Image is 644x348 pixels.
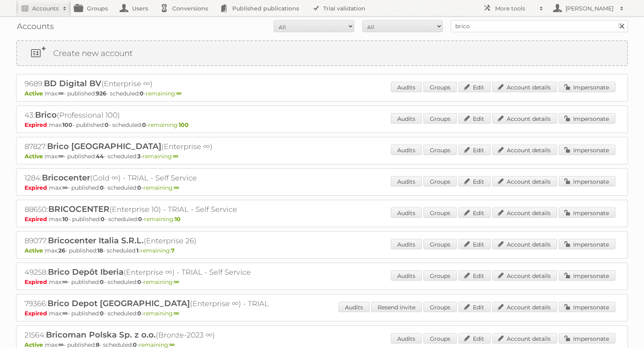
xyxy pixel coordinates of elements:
[25,184,619,191] p: max: - published: - scheduled: -
[25,121,49,128] span: Expired
[423,113,457,124] a: Groups
[25,173,306,183] h2: 1284: (Gold ∞) - TRIAL - Self Service
[492,302,557,312] a: Account details
[25,267,306,278] h2: 49258: (Enterprise ∞) - TRIAL - Self Service
[615,20,627,32] input: Search
[458,176,491,186] a: Edit
[100,184,104,191] strong: 0
[140,247,175,254] span: remaining:
[563,4,616,12] h2: [PERSON_NAME]
[105,121,109,128] strong: 0
[25,310,619,317] p: max: - published: - scheduled: -
[143,278,179,286] span: remaining:
[58,247,65,254] strong: 26
[144,215,181,223] span: remaining:
[559,302,615,312] a: Impersonate
[559,333,615,344] a: Impersonate
[25,121,619,128] p: max: - published: - scheduled: -
[44,79,101,88] span: BD Digital BV
[25,141,306,152] h2: 87827: (Enterprise ∞)
[137,310,141,317] strong: 0
[423,270,457,281] a: Groups
[25,247,45,254] span: Active
[46,330,156,340] span: Bricoman Polska Sp. z o.o.
[423,333,457,344] a: Groups
[96,90,106,97] strong: 926
[423,207,457,218] a: Groups
[25,153,45,160] span: Active
[17,41,627,65] a: Create new account
[62,184,68,191] strong: ∞
[492,82,557,92] a: Account details
[62,278,68,286] strong: ∞
[391,333,422,344] a: Audits
[25,79,306,89] h2: 9689: (Enterprise ∞)
[492,145,557,155] a: Account details
[391,82,422,92] a: Audits
[25,247,619,254] p: max: - published: - scheduled: -
[559,82,615,92] a: Impersonate
[143,310,179,317] span: remaining:
[35,110,57,120] span: Brico
[458,82,491,92] a: Edit
[48,267,124,277] span: Brico Depôt Iberia
[47,298,190,308] span: Brico Depot [GEOGRAPHIC_DATA]
[174,184,179,191] strong: ∞
[174,310,179,317] strong: ∞
[559,176,615,186] a: Impersonate
[423,302,457,312] a: Groups
[48,204,109,214] span: BRICOCENTER
[492,207,557,218] a: Account details
[25,236,306,246] h2: 89077: (Enterprise 26)
[391,176,422,186] a: Audits
[423,145,457,155] a: Groups
[175,215,181,223] strong: 10
[339,302,369,312] a: Audits
[559,145,615,155] a: Impersonate
[25,184,49,191] span: Expired
[96,153,104,160] strong: 44
[458,239,491,249] a: Edit
[25,278,619,286] p: max: - published: - scheduled: -
[142,153,178,160] span: remaining:
[25,215,619,223] p: max: - published: - scheduled: -
[423,82,457,92] a: Groups
[148,121,189,128] span: remaining:
[458,207,491,218] a: Edit
[42,173,90,182] span: Bricocenter
[25,330,306,340] h2: 21564: (Bronze-2023 ∞)
[62,121,72,128] strong: 100
[58,90,64,97] strong: ∞
[458,302,491,312] a: Edit
[100,278,104,286] strong: 0
[137,153,140,160] strong: 3
[101,215,105,223] strong: 0
[559,113,615,124] a: Impersonate
[559,207,615,218] a: Impersonate
[62,215,68,223] strong: 10
[25,310,49,317] span: Expired
[171,247,175,254] strong: 7
[47,141,161,151] span: Brico [GEOGRAPHIC_DATA]
[25,153,619,160] p: max: - published: - scheduled: -
[146,90,182,97] span: remaining:
[142,121,146,128] strong: 0
[25,215,49,223] span: Expired
[492,270,557,281] a: Account details
[48,236,144,245] span: Bricocenter Italia S.R.L.
[140,90,144,97] strong: 0
[492,176,557,186] a: Account details
[32,4,59,12] h2: Accounts
[25,298,306,309] h2: 79366: (Enterprise ∞) - TRIAL
[559,239,615,249] a: Impersonate
[371,302,422,312] a: Resend invite
[137,184,141,191] strong: 0
[25,90,619,97] p: max: - published: - scheduled: -
[100,310,104,317] strong: 0
[58,153,64,160] strong: ∞
[97,247,103,254] strong: 18
[136,247,138,254] strong: 1
[423,176,457,186] a: Groups
[458,333,491,344] a: Edit
[391,270,422,281] a: Audits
